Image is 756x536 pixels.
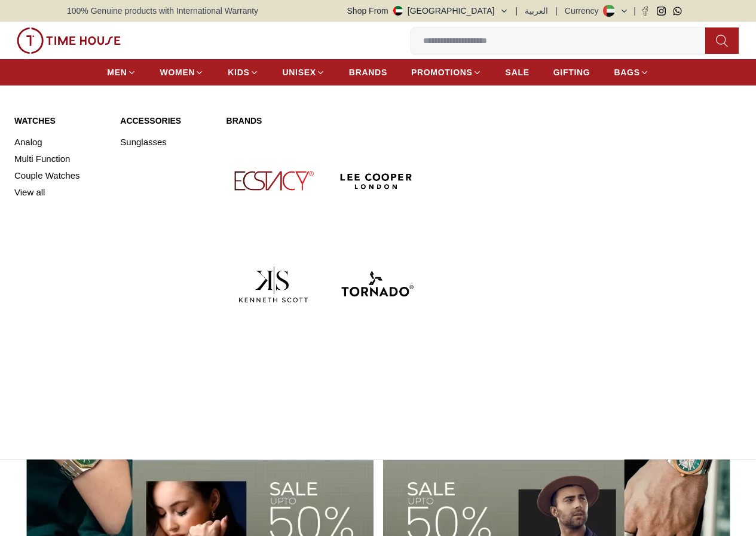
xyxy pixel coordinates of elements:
span: MEN [107,66,127,78]
a: View all [14,184,106,201]
span: | [633,5,636,17]
span: WOMEN [160,66,195,78]
img: ... [17,27,121,54]
a: SALE [506,62,529,83]
img: Lee Cooper [330,134,424,228]
img: Kenneth Scott [227,237,320,331]
a: Accessories [120,115,212,127]
a: BAGS [614,62,648,83]
a: MEN [107,62,136,83]
span: | [516,5,518,17]
img: Quantum [227,341,320,435]
a: UNISEX [283,62,325,83]
button: Shop From[GEOGRAPHIC_DATA] [347,5,509,17]
a: KIDS [228,62,258,83]
a: Brands [227,115,424,127]
a: PROMOTIONS [411,62,482,83]
span: KIDS [228,66,249,78]
img: United Arab Emirates [393,6,403,16]
span: GIFTING [553,66,590,78]
img: Ecstacy [227,134,320,228]
span: UNISEX [283,66,316,78]
span: | [555,5,558,17]
div: Currency [565,5,604,17]
img: Tornado [330,237,424,331]
a: BRANDS [349,62,387,83]
a: Watches [14,115,106,127]
a: Sunglasses [120,134,212,151]
a: GIFTING [553,62,590,83]
span: BAGS [614,66,639,78]
a: Analog [14,134,106,151]
span: BRANDS [349,66,387,78]
span: 100% Genuine products with International Warranty [67,5,258,17]
a: Whatsapp [673,7,682,16]
a: Multi Function [14,151,106,167]
button: العربية [525,5,548,17]
a: Facebook [641,7,650,16]
span: PROMOTIONS [411,66,473,78]
span: SALE [506,66,529,78]
a: Couple Watches [14,167,106,184]
a: Instagram [657,7,666,16]
a: WOMEN [160,62,204,83]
